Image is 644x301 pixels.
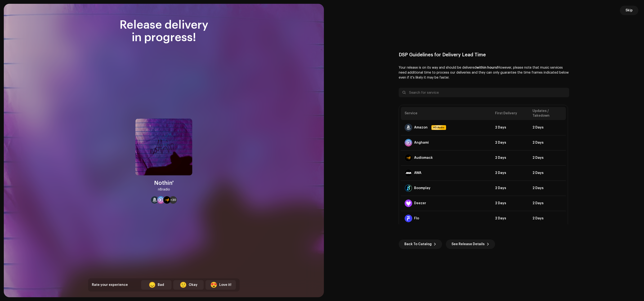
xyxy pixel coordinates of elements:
[414,201,426,205] div: Deezer
[529,181,566,196] td: 2 Days
[154,179,174,187] div: Nothin'
[135,119,192,175] img: e2d5be75-02e2-4d13-a553-a87e820689ac
[491,135,529,150] td: 2 Days
[529,196,566,211] td: 2 Days
[529,135,566,150] td: 2 Days
[626,6,633,15] span: Skip
[414,156,433,160] div: Audiomack
[491,181,529,196] td: 2 Days
[491,120,529,135] td: 2 Days
[432,126,446,129] span: HD Audio
[180,282,187,288] div: 🙂
[210,282,217,288] div: 😍
[149,282,156,288] div: 😞
[529,211,566,226] td: 2 Days
[399,65,569,80] p: Your release is on its way and should be delivered However, please note that music services need ...
[491,150,529,165] td: 2 Days
[529,165,566,181] td: 2 Days
[404,239,432,249] span: Back To Catalog
[529,107,566,120] th: Updates / Takedown
[219,283,231,288] div: Love it!
[529,120,566,135] td: 2 Days
[491,196,529,211] td: 2 Days
[620,6,638,15] button: Skip
[414,217,419,220] div: Flo
[414,141,429,145] div: Anghami
[476,66,498,69] b: within hours!
[158,187,170,192] div: n8radio
[452,239,485,249] span: See Release Details
[491,211,529,226] td: 2 Days
[170,198,176,202] span: +20
[446,239,495,249] button: See Release Details
[399,52,569,58] div: DSP Guidelines for Delivery Lead Time
[399,239,442,249] button: Back To Catalog
[401,107,491,120] th: Service
[158,283,164,288] div: Bad
[414,171,421,175] div: AWA
[529,150,566,165] td: 2 Days
[414,126,428,129] div: Amazon
[414,186,430,190] div: Boomplay
[399,88,569,97] input: Search for service
[491,165,529,181] td: 2 Days
[189,283,197,288] div: Okay
[92,283,128,287] span: Rate your experience
[88,19,240,44] div: Release delivery in progress!
[491,107,529,120] th: First Delivery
